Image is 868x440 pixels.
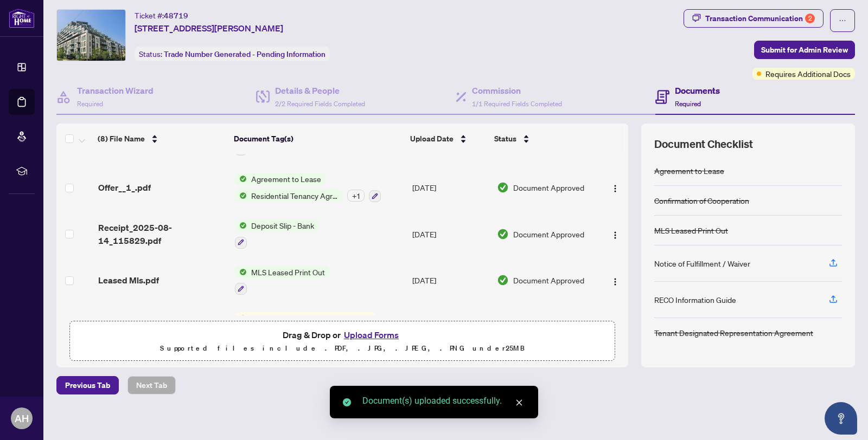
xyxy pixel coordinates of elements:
[275,100,365,108] span: 2/2 Required Fields Completed
[825,402,857,435] button: Open asap
[247,173,325,185] span: Agreement to Lease
[472,84,562,97] h4: Commission
[513,182,584,193] span: Document Approved
[705,10,815,27] div: Transaction Communication
[490,124,595,154] th: Status
[164,11,188,21] span: 48719
[406,124,490,154] th: Upload Date
[410,133,454,145] span: Upload Date
[513,397,525,409] a: Close
[654,294,736,306] div: RECO Information Guide
[497,228,509,240] img: Document Status
[754,41,855,59] button: Submit for Admin Review
[235,219,247,231] img: Status Icon
[247,312,375,324] span: Tenant Designated Representation Agreement
[805,14,815,23] div: 2
[472,100,562,108] span: 1/1 Required Fields Completed
[494,133,516,145] span: Status
[76,342,608,355] p: Supported files include .PDF, .JPG, .JPEG, .PNG under 25 MB
[135,47,330,61] div: Status:
[93,124,229,154] th: (8) File Name
[247,219,318,231] span: Deposit Slip - Bank
[98,274,159,287] span: Leased Mls.pdf
[235,219,318,249] button: Status IconDeposit Slip - Bank
[135,22,283,35] span: [STREET_ADDRESS][PERSON_NAME]
[654,327,813,339] div: Tenant Designated Representation Agreement
[127,376,176,394] button: Next Tab
[513,274,584,286] span: Document Approved
[607,271,624,289] button: Logo
[135,9,188,22] div: Ticket #:
[235,173,247,185] img: Status Icon
[611,184,620,193] img: Logo
[607,225,624,243] button: Logo
[362,394,525,407] div: Document(s) uploaded successfully.
[684,9,824,28] button: Transaction Communication2
[408,257,493,304] td: [DATE]
[513,315,583,339] span: Document Needs Work
[235,190,247,202] img: Status Icon
[341,328,402,342] button: Upload Forms
[607,179,624,196] button: Logo
[235,173,381,202] button: Status IconAgreement to LeaseStatus IconResidential Tenancy Agreement+1
[611,277,620,286] img: Logo
[98,133,145,145] span: (8) File Name
[497,274,509,286] img: Document Status
[654,257,750,269] div: Notice of Fulfillment / Waiver
[98,181,151,194] span: Offer__1_.pdf
[654,195,749,206] div: Confirmation of Cooperation
[675,100,701,108] span: Required
[611,231,620,240] img: Logo
[247,190,343,202] span: Residential Tenancy Agreement
[235,312,247,324] img: Status Icon
[513,228,584,240] span: Document Approved
[408,164,493,211] td: [DATE]
[56,376,119,394] button: Previous Tab
[98,314,226,340] span: 372_Tenant_Designated_Representation_Agreement_-_PropTx-[PERSON_NAME].pdf
[275,84,365,97] h4: Details & People
[515,399,523,406] span: close
[654,137,753,152] span: Document Checklist
[408,211,493,257] td: [DATE]
[235,312,375,341] button: Status IconTenant Designated Representation Agreement
[77,84,154,97] h4: Transaction Wizard
[164,49,325,59] span: Trade Number Generated - Pending Information
[57,10,125,61] img: IMG-C12322905_1.jpg
[15,411,29,426] span: AH
[70,321,615,361] span: Drag & Drop orUpload FormsSupported files include .PDF, .JPG, .JPEG, .PNG under25MB
[347,190,365,202] div: + 1
[343,398,351,406] span: check-circle
[98,221,226,247] span: Receipt_2025-08-14_115829.pdf
[283,328,402,342] span: Drag & Drop or
[675,84,720,97] h4: Documents
[235,266,329,295] button: Status IconMLS Leased Print Out
[408,303,493,350] td: [DATE]
[247,266,329,278] span: MLS Leased Print Out
[229,124,406,154] th: Document Tag(s)
[654,224,728,236] div: MLS Leased Print Out
[761,41,848,59] span: Submit for Admin Review
[9,8,35,28] img: logo
[77,100,103,108] span: Required
[497,182,509,193] img: Document Status
[235,266,247,278] img: Status Icon
[654,165,724,177] div: Agreement to Lease
[765,68,851,80] span: Requires Additional Docs
[65,377,110,394] span: Previous Tab
[839,17,846,24] span: ellipsis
